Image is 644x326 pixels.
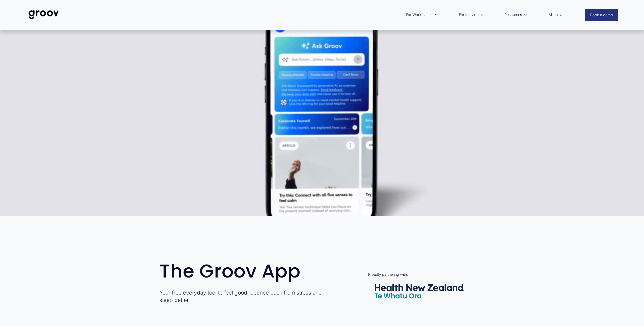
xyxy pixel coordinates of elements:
[404,9,440,21] a: folder dropdown
[504,11,522,18] span: Resources
[159,289,335,304] p: Your free everyday tool to feel good, bounce back from stress and sleep better.
[456,9,486,21] a: For Individuals
[585,9,618,21] a: Book a demo
[159,262,335,281] h1: The Groov App
[406,11,432,18] span: For Workplaces
[502,9,530,21] a: folder dropdown
[546,9,567,21] a: About Us
[26,6,61,23] img: Groov | Unlock Human Potential at Work and in Life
